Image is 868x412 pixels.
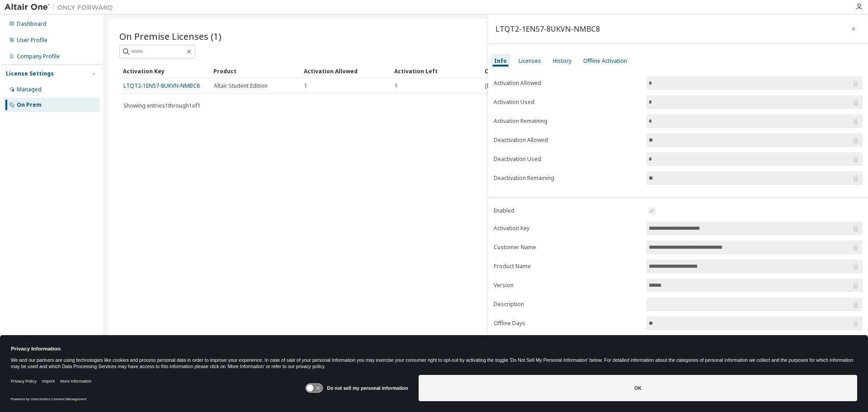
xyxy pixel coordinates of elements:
[494,244,641,251] label: Customer Name
[17,101,42,109] div: On Prem
[494,99,641,106] label: Activation Used
[583,57,627,65] div: Offline Activation
[494,137,641,144] label: Deactivation Allowed
[494,301,641,308] label: Description
[494,320,641,327] label: Offline Days
[485,64,813,78] div: Creation Date
[123,64,206,78] div: Activation Key
[395,82,398,90] span: 1
[494,118,641,125] label: Activation Remaining
[17,37,47,44] div: User Profile
[494,156,641,163] label: Deactivation Used
[494,80,641,87] label: Activation Allowed
[214,82,268,90] span: Altair Student Edition
[17,53,60,60] div: Company Profile
[494,207,641,214] label: Enabled
[213,64,297,78] div: Product
[304,64,387,78] div: Activation Allowed
[304,82,307,90] span: 1
[553,57,571,65] div: History
[17,86,42,93] div: Managed
[494,175,641,182] label: Deactivation Remaining
[119,30,222,43] span: On Premise Licenses (1)
[485,82,525,90] span: [DATE] 00:45:00
[6,70,54,77] div: License Settings
[17,20,47,28] div: Dashboard
[5,3,118,12] img: Altair One
[494,225,641,232] label: Activation Key
[495,25,600,33] div: LTQT2-1EN57-8UKVN-NMBC8
[494,282,641,289] label: Version
[123,82,200,90] a: LTQT2-1EN57-8UKVN-NMBC8
[123,102,201,109] span: Showing entries 1 through 1 of 1
[494,263,641,270] label: Product Name
[519,57,541,65] div: Licenses
[494,57,507,65] div: Info
[394,64,477,78] div: Activation Left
